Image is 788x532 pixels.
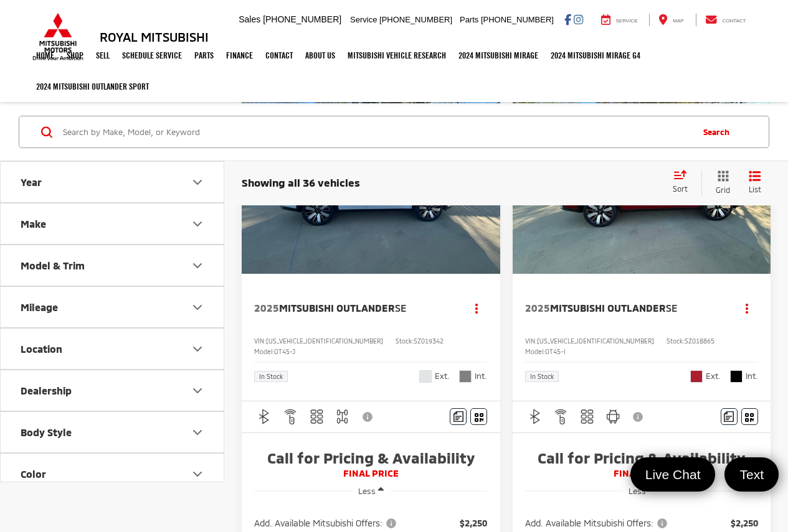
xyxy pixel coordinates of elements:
[242,176,360,189] span: Showing all 36 vehicles
[1,287,225,327] button: MileageMileage
[525,449,758,467] span: Call for Pricing & Availability
[736,297,758,319] button: Actions
[309,409,325,424] img: 3rd Row Seating
[352,480,390,502] button: Less
[622,480,660,502] button: Less
[188,40,220,71] a: Parts: Opens in a new tab
[730,370,743,383] span: Black
[525,517,670,530] span: Add. Available Mitsubishi Offers:
[741,408,758,425] button: Window Sticker
[481,15,554,24] span: [PHONE_NUMBER]
[673,184,688,193] span: Sort
[605,409,621,424] img: Android Auto
[746,370,758,382] span: Int.
[528,409,543,424] img: Bluetooth®
[350,15,377,24] span: Service
[190,342,205,357] div: Location
[465,297,487,319] button: Actions
[21,468,46,480] div: Color
[21,218,46,230] div: Make
[414,337,444,345] span: SZ019342
[190,300,205,315] div: Mileage
[239,14,260,24] span: Sales
[419,370,432,383] span: White Diamond
[616,18,638,24] span: Service
[525,517,672,530] button: Add. Available Mitsubishi Offers:
[666,302,677,314] span: SE
[690,370,703,383] span: Red Diamond
[667,337,685,345] span: Stock:
[525,301,724,315] a: 2025Mitsubishi OutlanderSE
[30,12,86,61] img: Mitsubishi
[283,409,298,424] img: Remote Start
[629,404,650,430] button: View Disclaimer
[716,185,730,195] span: Grid
[731,517,758,530] span: $2,250
[452,40,544,71] a: 2024 Mitsubishi Mirage
[525,337,537,345] span: VIN:
[1,162,225,202] button: YearYear
[358,404,379,430] button: View Disclaimer
[724,411,734,422] img: Comments
[574,14,583,24] a: Instagram: Click to visit our Instagram page
[745,412,754,422] i: Window Sticker
[299,40,341,71] a: About Us
[435,370,450,382] span: Ext.
[30,71,155,102] a: 2024 Mitsubishi Outlander SPORT
[629,486,646,496] span: Less
[379,15,452,24] span: [PHONE_NUMBER]
[1,412,225,452] button: Body StyleBody Style
[525,302,550,314] span: 2025
[579,409,595,424] img: 3rd Row Seating
[460,517,487,530] span: $2,250
[254,449,487,467] span: Call for Pricing & Availability
[21,426,72,438] div: Body Style
[1,245,225,286] button: Model & TrimModel & Trim
[279,302,395,314] span: Mitsubishi Outlander
[639,466,707,483] span: Live Chat
[537,337,654,345] span: [US_VEHICLE_IDENTIFICATION_NUMBER]
[1,329,225,369] button: LocationLocation
[553,409,569,424] img: Remote Start
[220,40,259,71] a: Finance
[721,408,738,425] button: Comments
[459,370,472,383] span: Light Gray
[525,467,758,480] span: FINAL PRICE
[21,301,58,313] div: Mileage
[21,385,72,396] div: Dealership
[630,457,716,492] a: Live Chat
[733,466,770,483] span: Text
[190,383,205,398] div: Dealership
[190,467,205,482] div: Color
[706,370,721,382] span: Ext.
[649,14,693,26] a: Map
[116,40,188,71] a: Schedule Service: Opens in a new tab
[701,170,739,195] button: Grid View
[21,176,42,188] div: Year
[395,302,406,314] span: SE
[254,348,274,355] span: Model:
[30,40,60,71] a: Home
[530,373,554,380] span: In Stock
[475,412,483,422] i: Window Sticker
[254,517,401,530] button: Add. Available Mitsubishi Offers:
[259,373,283,380] span: In Stock
[90,40,116,71] a: Sell
[254,337,266,345] span: VIN:
[21,259,85,271] div: Model & Trim
[396,337,414,345] span: Stock:
[746,303,748,313] span: dropdown dots
[685,337,714,345] span: SZ018865
[254,517,399,530] span: Add. Available Mitsubishi Offers:
[190,175,205,190] div: Year
[592,14,647,26] a: Service
[254,301,453,315] a: 2025Mitsubishi OutlanderSE
[274,348,295,355] span: OT45-J
[453,411,463,422] img: Comments
[358,486,376,496] span: Less
[62,117,691,147] input: Search by Make, Model, or Keyword
[259,40,299,71] a: Contact
[525,348,545,355] span: Model:
[1,454,225,494] button: ColorColor
[667,170,701,195] button: Select sort value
